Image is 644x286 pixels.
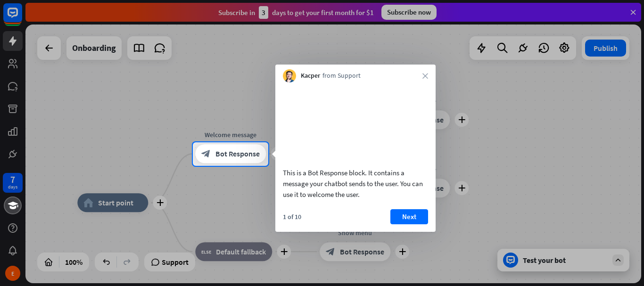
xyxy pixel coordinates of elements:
span: from Support [322,71,361,81]
button: Open LiveChat chat widget [8,4,36,32]
div: 1 of 10 [283,212,301,221]
button: Next [390,209,428,224]
i: close [422,73,428,79]
span: Kacper [301,71,320,81]
span: Bot Response [215,149,260,159]
div: This is a Bot Response block. It contains a message your chatbot sends to the user. You can use i... [283,167,428,200]
i: block_bot_response [201,149,211,159]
